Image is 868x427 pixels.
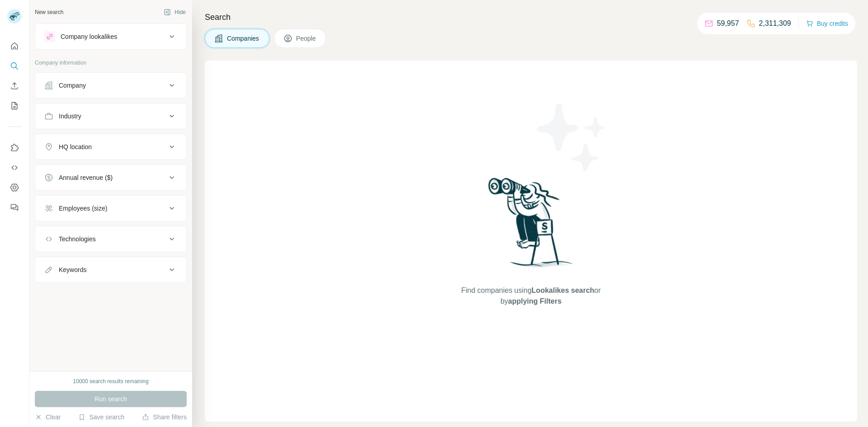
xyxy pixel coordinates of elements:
[35,26,186,47] button: Company lookalikes
[59,204,107,213] div: Employees (size)
[717,18,739,29] p: 59,957
[59,81,86,90] div: Company
[35,413,61,422] button: Clear
[35,228,186,250] button: Technologies
[35,197,186,219] button: Employees (size)
[59,112,81,121] div: Industry
[73,377,148,385] div: 10000 search results remaining
[532,286,594,294] span: Lookalikes search
[806,17,848,30] button: Buy credits
[7,58,22,74] button: Search
[59,265,86,274] div: Keywords
[35,259,186,281] button: Keywords
[35,8,63,16] div: New search
[7,199,22,216] button: Feedback
[35,105,186,127] button: Industry
[7,78,22,94] button: Enrich CSV
[7,140,22,156] button: Use Surfe on LinkedIn
[59,173,113,182] div: Annual revenue ($)
[227,34,260,43] span: Companies
[78,413,124,422] button: Save search
[7,98,22,114] button: My lists
[508,297,561,305] span: applying Filters
[157,5,192,19] button: Hide
[61,32,117,41] div: Company lookalikes
[531,97,613,178] img: Surfe Illustration - Stars
[296,34,317,43] span: People
[759,18,791,29] p: 2,311,309
[59,235,96,244] div: Technologies
[59,142,92,151] div: HQ location
[7,179,22,196] button: Dashboard
[35,75,186,96] button: Company
[205,11,857,23] h4: Search
[458,285,603,307] span: Find companies using or by
[35,167,186,188] button: Annual revenue ($)
[35,136,186,158] button: HQ location
[35,59,187,67] p: Company information
[484,175,578,276] img: Surfe Illustration - Woman searching with binoculars
[142,413,187,422] button: Share filters
[7,38,22,54] button: Quick start
[7,160,22,176] button: Use Surfe API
